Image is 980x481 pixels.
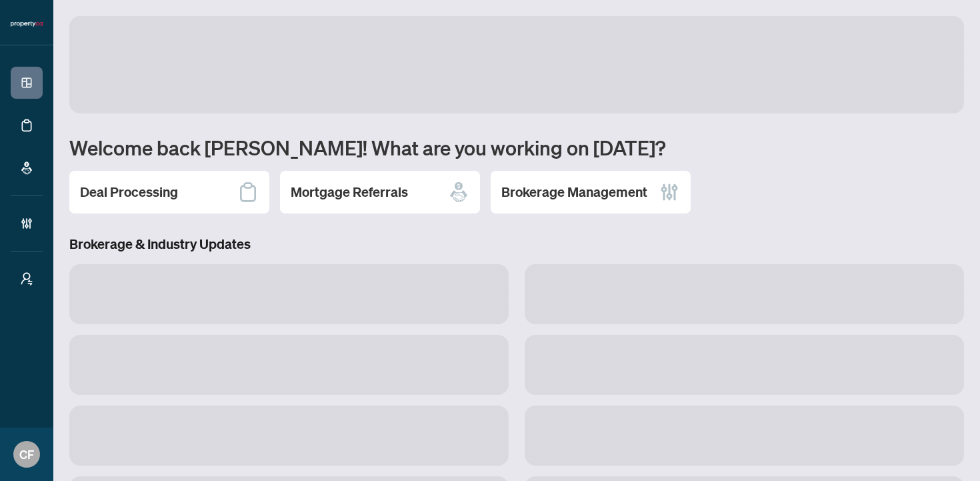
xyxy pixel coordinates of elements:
[80,183,178,201] h2: Deal Processing
[20,272,33,286] span: user-switch
[69,235,964,254] h3: Brokerage & Industry Updates
[11,20,43,28] img: logo
[69,135,964,160] h1: Welcome back [PERSON_NAME]! What are you working on [DATE]?
[291,183,408,201] h2: Mortgage Referrals
[19,445,34,464] span: CF
[501,183,647,201] h2: Brokerage Management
